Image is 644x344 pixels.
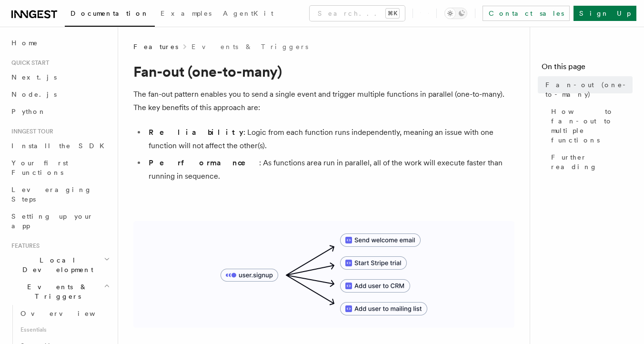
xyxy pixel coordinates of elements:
[11,38,38,48] span: Home
[133,63,514,80] h1: Fan-out (one-to-many)
[8,69,112,86] a: Next.js
[8,278,112,305] button: Events & Triggers
[17,322,112,337] span: Essentials
[161,10,211,17] span: Examples
[11,91,57,98] span: Node.js
[8,255,104,274] span: Local Development
[8,242,40,250] span: Features
[20,310,119,317] span: Overview
[146,126,514,152] li: : Logic from each function runs independently, meaning an issue with one function will not affect...
[191,42,308,51] a: Events & Triggers
[70,10,149,17] span: Documentation
[217,3,279,26] a: AgentKit
[8,128,53,135] span: Inngest tour
[551,152,633,172] span: Further reading
[551,107,633,145] span: How to fan-out to multiple functions
[11,142,110,150] span: Install the SDK
[149,128,243,137] strong: Reliability
[149,158,259,167] strong: Performance
[542,76,633,103] a: Fan-out (one-to-many)
[547,149,633,175] a: Further reading
[310,6,405,21] button: Search...⌘K
[8,208,112,234] a: Setting up your app
[8,252,112,278] button: Local Development
[8,137,112,154] a: Install the SDK
[8,154,112,181] a: Your first Functions
[133,42,178,51] span: Features
[11,186,92,203] span: Leveraging Steps
[8,181,112,208] a: Leveraging Steps
[8,59,49,67] span: Quick start
[444,8,467,19] button: Toggle dark mode
[386,9,399,18] kbd: ⌘K
[545,80,633,99] span: Fan-out (one-to-many)
[155,3,217,26] a: Examples
[574,6,636,21] a: Sign Up
[8,34,112,51] a: Home
[133,88,514,114] p: The fan-out pattern enables you to send a single event and trigger multiple functions in parallel...
[11,212,93,230] span: Setting up your app
[8,282,104,301] span: Events & Triggers
[11,73,57,81] span: Next.js
[8,103,112,120] a: Python
[8,86,112,103] a: Node.js
[223,10,273,17] span: AgentKit
[11,159,68,176] span: Your first Functions
[11,108,46,115] span: Python
[65,3,155,27] a: Documentation
[547,103,633,149] a: How to fan-out to multiple functions
[17,305,112,322] a: Overview
[483,6,570,21] a: Contact sales
[133,221,514,328] img: A diagram showing how to fan-out to multiple functions
[542,61,633,76] h4: On this page
[146,156,514,183] li: : As functions area run in parallel, all of the work will execute faster than running in sequence.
